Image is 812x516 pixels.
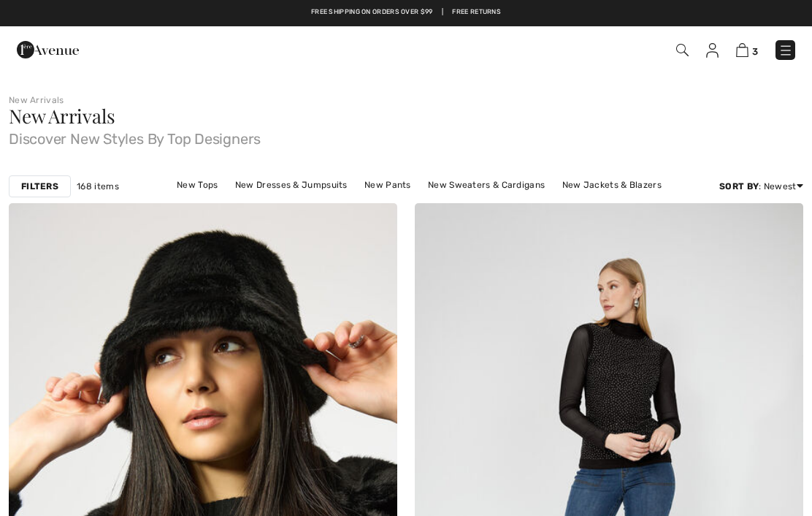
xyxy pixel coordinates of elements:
[9,126,803,146] span: Discover New Styles By Top Designers
[228,175,355,194] a: New Dresses & Jumpsuits
[357,175,418,194] a: New Pants
[452,7,501,18] a: Free Returns
[311,7,433,18] a: Free shipping on orders over $99
[77,180,119,193] span: 168 items
[410,194,492,213] a: New Outerwear
[719,180,803,193] div: : Newest
[719,181,759,191] strong: Sort By
[17,35,79,64] img: 1ère Avenue
[421,175,552,194] a: New Sweaters & Cardigans
[346,194,407,213] a: New Skirts
[21,180,58,193] strong: Filters
[752,46,758,57] span: 3
[736,41,758,58] a: 3
[706,43,719,58] img: My Info
[778,43,793,58] img: Menu
[9,95,64,105] a: New Arrivals
[169,175,225,194] a: New Tops
[736,43,748,57] img: Shopping Bag
[9,103,115,129] span: New Arrivals
[555,175,669,194] a: New Jackets & Blazers
[442,7,443,18] span: |
[17,42,79,56] a: 1ère Avenue
[676,44,689,56] img: Search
